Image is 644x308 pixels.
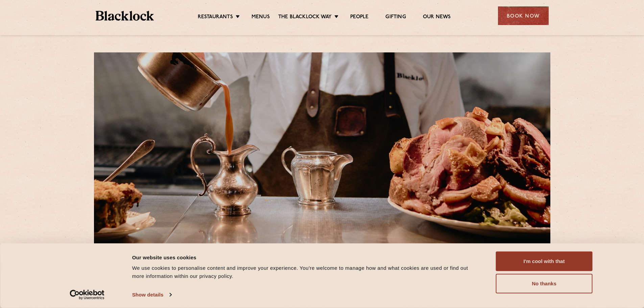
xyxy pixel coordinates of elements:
[498,6,549,25] div: Book Now
[132,253,481,261] div: Our website uses cookies
[132,290,171,300] a: Show details
[496,274,593,293] button: No thanks
[198,14,233,21] a: Restaurants
[252,14,270,21] a: Menus
[496,252,593,271] button: I'm cool with that
[385,14,406,21] a: Gifting
[423,14,451,21] a: Our News
[278,14,332,21] a: The Blacklock Way
[350,14,368,21] a: People
[57,290,117,300] a: Usercentrics Cookiebot - opens in a new window
[132,264,481,280] div: We use cookies to personalise content and improve your experience. You're welcome to manage how a...
[96,11,154,21] img: BL_Textured_Logo-footer-cropped.svg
